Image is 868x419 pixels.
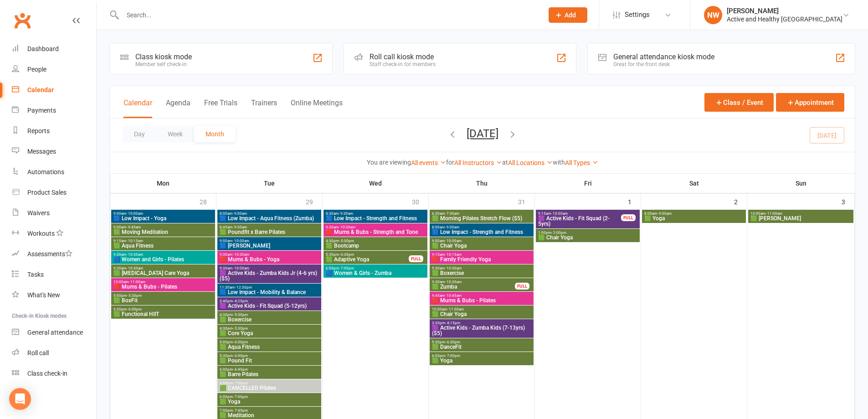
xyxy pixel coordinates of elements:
span: 9:45am [431,294,532,298]
span: 9:30am [431,280,515,284]
span: 8:00am [431,225,532,229]
span: - 5:30pm [233,313,248,317]
span: 🟩 [MEDICAL_DATA] Care Yoga [113,270,213,276]
span: - 10:30am [126,253,143,257]
span: - 9:30am [339,212,353,216]
th: Fri [535,174,641,193]
span: 🟩 Chair Yoga [431,243,532,248]
div: Roll call kiosk mode [370,52,436,61]
span: - 7:00pm [339,266,354,270]
span: 9:30am [219,253,319,257]
span: 6:00pm [219,395,319,399]
a: What's New [12,285,96,305]
div: [PERSON_NAME] [727,7,842,15]
button: Online Meetings [291,98,343,118]
a: General attendance kiosk mode [12,322,96,343]
div: NW [704,6,722,24]
span: - 10:30am [126,266,143,270]
span: 🟩 Yoga [431,358,532,363]
span: 🟩 Aqua Fitness [219,344,319,350]
th: Wed [323,174,429,193]
strong: at [502,159,508,166]
span: - 6:30pm [339,253,354,257]
div: 29 [306,194,322,209]
div: Automations [27,168,64,176]
strong: for [446,159,454,166]
span: 🟪 Active Kids - Fit Squad (5-12yrs) [219,303,319,309]
span: - 10:30am [339,225,355,229]
div: Waivers [27,209,50,217]
span: 9:15am [431,253,532,257]
a: Clubworx [11,9,34,32]
span: 🟩 CANCELLED Pilates [219,385,319,391]
span: 🟪 Active Kids - Fit Squad (2-5yrs) [538,216,621,227]
span: - 11:00am [765,212,782,216]
span: 9:30am [325,225,426,229]
span: 🟦 Low Impact - Strength and Fitness [431,229,532,235]
span: 7:00pm [219,409,319,413]
span: 🟩 Zumba [431,284,515,290]
div: What's New [27,291,60,299]
span: - 9:00am [232,212,247,216]
span: 🟥 Mums & Bubs - Yoga [219,257,319,262]
a: Workouts [12,223,96,244]
div: FULL [409,255,423,262]
a: Assessments [12,244,96,264]
div: Active and Healthy [GEOGRAPHIC_DATA] [727,15,842,23]
span: - 10:30am [445,280,462,284]
div: 28 [200,194,216,209]
span: 🟩 Chair Yoga [431,311,532,317]
span: 🟩 Poundfit x Barre Pilates [219,229,319,235]
span: - 9:45am [126,225,141,229]
span: 8:30am [325,212,426,216]
a: Reports [12,121,96,141]
span: 9:00am [113,225,213,229]
span: - 10:30am [232,253,249,257]
div: FULL [621,214,636,221]
a: Product Sales [12,182,96,203]
span: 6:00pm [325,266,426,270]
button: Free Trials [204,98,237,118]
a: Messages [12,141,96,162]
a: Dashboard [12,39,96,59]
span: 9:00am [113,212,213,216]
span: 🟩 Yoga [219,399,319,404]
span: 6:00pm [431,354,532,358]
span: 9:15am [113,239,213,243]
span: 🟥 Family Friendly Yoga [431,257,532,262]
span: - 10:00am [126,212,143,216]
span: - 10:45am [445,294,462,298]
span: 3:40pm [219,299,319,303]
span: - 4:15pm [445,321,460,325]
a: All Types [565,159,598,166]
span: 1:00pm [538,231,638,235]
span: - 7:30am [445,212,459,216]
span: - 5:30pm [127,294,142,298]
span: Add [565,11,576,19]
span: 🟩 Morning Pilates Stretch Flow ($5) [431,216,532,221]
span: - 10:15am [126,239,143,243]
a: All Instructors [454,159,502,166]
span: 🟩 Functional HIIT [113,311,213,317]
div: Assessments [27,250,72,258]
span: 5:00pm [113,294,213,298]
span: 🟩 Yoga [644,216,744,221]
a: Payments [12,100,96,121]
a: All Locations [508,159,553,166]
div: Open Intercom Messenger [9,388,31,410]
span: 6:00pm [219,381,319,385]
span: 8:00am [644,212,744,216]
span: - 10:00am [232,239,249,243]
span: 6:00pm [219,367,319,372]
span: - 9:30am [232,225,247,229]
button: Add [549,7,587,23]
a: Roll call [12,343,96,363]
span: 10:00am [431,307,532,311]
span: - 6:00pm [233,340,248,344]
span: Settings [625,5,650,25]
a: People [12,59,96,80]
span: - 11:00am [128,280,145,284]
span: - 10:30am [445,266,462,270]
span: 5:00pm [219,340,319,344]
span: - 6:30pm [445,340,460,344]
